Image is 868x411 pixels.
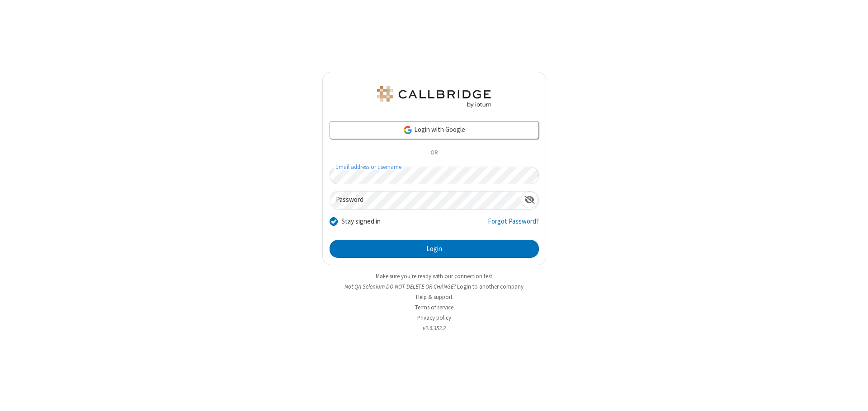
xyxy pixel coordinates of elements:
label: Stay signed in [341,216,381,227]
span: OR [427,147,441,159]
img: QA Selenium DO NOT DELETE OR CHANGE [375,86,493,107]
a: Forgot Password? [488,216,539,234]
input: Email address or username [330,167,539,184]
input: Password [330,191,521,209]
button: Login [330,240,539,258]
button: Login to another company [457,282,524,291]
a: Make sure you're ready with our connection test [376,272,492,280]
a: Help & support [416,293,453,301]
a: Privacy policy [417,314,451,322]
div: Show password [521,191,538,208]
li: v2.6.353.2 [322,324,546,332]
li: Not QA Selenium DO NOT DELETE OR CHANGE? [322,282,546,291]
a: Terms of service [415,304,453,311]
img: google-icon.png [403,125,413,135]
a: Login with Google [330,121,539,139]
